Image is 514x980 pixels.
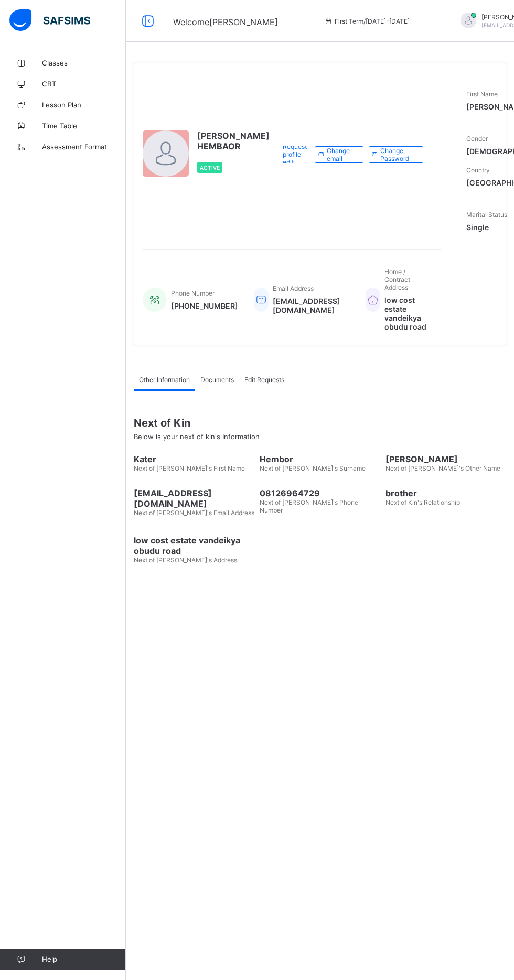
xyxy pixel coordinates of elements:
[171,289,215,297] span: Phone Number
[171,301,238,310] span: [PHONE_NUMBER]
[384,296,431,331] span: low cost estate vandeikya obudu road
[260,498,358,514] span: Next of [PERSON_NAME]'s Phone Number
[134,488,254,509] span: [EMAIL_ADDRESS][DOMAIN_NAME]
[134,464,245,472] span: Next of [PERSON_NAME]'s First Name
[466,166,490,174] span: Country
[139,376,190,384] span: Other Information
[324,17,410,25] span: session/term information
[134,509,254,517] span: Next of [PERSON_NAME]'s Email Address
[42,80,126,88] span: CBT
[385,464,500,472] span: Next of [PERSON_NAME]'s Other Name
[260,464,366,472] span: Next of [PERSON_NAME]'s Surname
[273,285,314,292] span: Email Address
[134,432,260,441] span: Below is your next of kin's Information
[42,143,126,151] span: Assessment Format
[283,143,307,166] span: Request profile edit
[200,376,234,384] span: Documents
[244,376,284,384] span: Edit Requests
[173,17,278,27] span: Welcome [PERSON_NAME]
[384,268,410,291] span: Home / Contract Address
[385,488,506,498] span: brother
[9,9,90,31] img: safsims
[380,147,415,162] span: Change Password
[273,297,350,314] span: [EMAIL_ADDRESS][DOMAIN_NAME]
[200,165,220,171] span: Active
[42,59,126,67] span: Classes
[134,556,237,564] span: Next of [PERSON_NAME]'s Address
[385,498,460,506] span: Next of Kin's Relationship
[327,147,355,162] span: Change email
[260,488,380,498] span: 08126964729
[134,454,254,464] span: Kater
[197,130,270,151] span: [PERSON_NAME] HEMBAOR
[42,122,126,130] span: Time Table
[466,211,507,219] span: Marital Status
[42,101,126,109] span: Lesson Plan
[385,454,506,464] span: [PERSON_NAME]
[134,535,254,556] span: low cost estate vandeikya obudu road
[260,454,380,464] span: Hembor
[466,135,488,143] span: Gender
[134,417,506,429] span: Next of Kin
[466,90,498,98] span: First Name
[42,955,125,963] span: Help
